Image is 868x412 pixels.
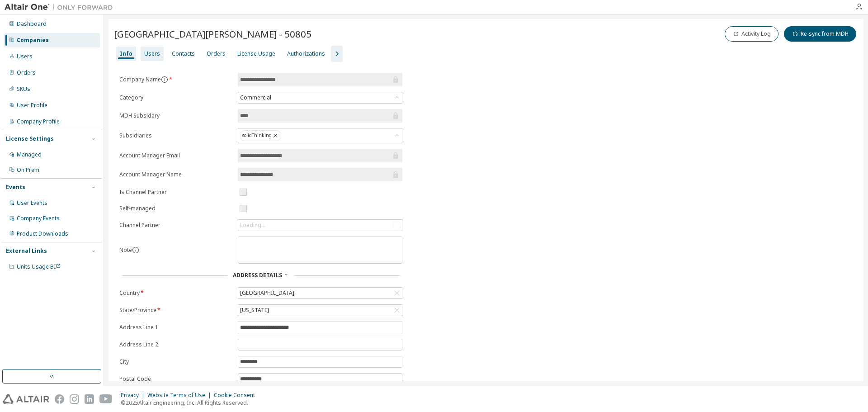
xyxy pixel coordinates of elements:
[119,375,232,383] label: Postal Code
[784,26,856,42] button: Re-sync from MDH
[17,199,47,207] div: User Events
[239,93,273,103] div: Commercial
[17,53,33,60] div: Users
[121,399,260,407] p: © 2025 Altair Engineering, Inc. All Rights Reserved.
[114,28,311,40] span: [GEOGRAPHIC_DATA][PERSON_NAME] - 50805
[17,230,68,237] div: Product Downloads
[17,20,47,28] div: Dashboard
[85,394,94,404] img: linkedin.svg
[70,394,79,404] img: instagram.svg
[6,184,25,191] div: Events
[119,307,232,314] label: State/Province
[5,3,118,12] img: Altair One
[239,305,270,315] div: [US_STATE]
[240,130,281,141] div: solidThinking
[17,69,36,76] div: Orders
[237,50,275,57] div: License Usage
[119,222,232,229] label: Channel Partner
[17,37,49,44] div: Companies
[3,394,49,404] img: altair_logo.svg
[207,50,226,57] div: Orders
[121,392,147,399] div: Privacy
[287,50,325,57] div: Authorizations
[132,246,139,254] button: information
[17,166,39,174] div: On Prem
[172,50,195,57] div: Contacts
[119,341,232,348] label: Address Line 2
[119,205,232,212] label: Self-managed
[239,288,296,298] div: [GEOGRAPHIC_DATA]
[119,289,232,297] label: Country
[238,305,402,316] div: [US_STATE]
[119,112,232,119] label: MDH Subsidary
[119,246,132,254] label: Note
[99,394,113,404] img: youtube.svg
[17,263,61,270] span: Units Usage BI
[240,222,265,229] div: Loading...
[119,358,232,365] label: City
[17,118,60,125] div: Company Profile
[238,288,402,298] div: [GEOGRAPHIC_DATA]
[119,94,232,101] label: Category
[119,189,232,196] label: Is Channel Partner
[147,392,214,399] div: Website Terms of Use
[6,247,47,255] div: External Links
[17,151,42,158] div: Managed
[6,135,54,142] div: License Settings
[238,92,402,103] div: Commercial
[238,220,402,231] div: Loading...
[161,76,168,83] button: information
[119,324,232,331] label: Address Line 1
[17,215,60,222] div: Company Events
[17,102,47,109] div: User Profile
[119,132,232,139] label: Subsidiaries
[725,26,778,42] button: Activity Log
[119,76,232,83] label: Company Name
[214,392,260,399] div: Cookie Consent
[119,171,232,178] label: Account Manager Name
[119,152,232,159] label: Account Manager Email
[233,271,282,279] span: Address Details
[238,128,402,143] div: solidThinking
[144,50,160,57] div: Users
[17,85,30,93] div: SKUs
[120,50,132,57] div: Info
[55,394,64,404] img: facebook.svg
